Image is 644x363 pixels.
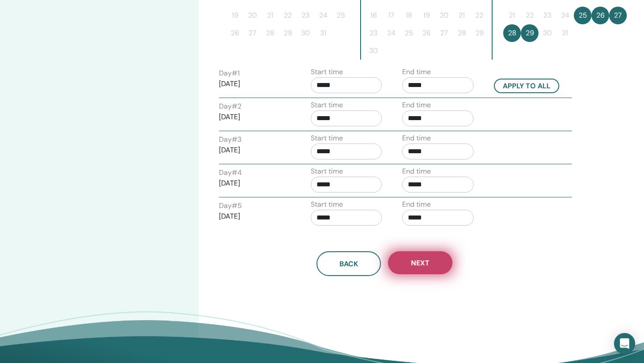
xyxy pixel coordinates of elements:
[382,7,400,24] button: 17
[219,167,242,178] label: Day # 4
[311,67,343,77] label: Start time
[261,7,279,24] button: 21
[226,24,244,42] button: 26
[279,7,297,24] button: 22
[402,199,431,210] label: End time
[503,7,521,24] button: 21
[402,100,431,110] label: End time
[365,42,382,60] button: 30
[314,24,332,42] button: 31
[453,7,471,24] button: 21
[411,258,429,268] span: Next
[521,7,539,24] button: 22
[244,7,261,24] button: 20
[297,24,314,42] button: 30
[435,24,453,42] button: 27
[402,166,431,177] label: End time
[591,7,609,24] button: 26
[311,166,343,177] label: Start time
[219,178,290,189] p: [DATE]
[219,101,241,112] label: Day # 2
[311,199,343,210] label: Start time
[297,7,314,24] button: 23
[316,251,381,276] button: Back
[311,133,343,144] label: Start time
[556,24,574,42] button: 31
[471,24,488,42] button: 29
[400,24,418,42] button: 25
[614,333,635,354] div: Open Intercom Messenger
[494,79,559,93] button: Apply to all
[382,24,400,42] button: 24
[574,7,591,24] button: 25
[339,259,358,268] span: Back
[219,112,290,122] p: [DATE]
[609,7,627,24] button: 27
[400,7,418,24] button: 18
[471,7,488,24] button: 22
[219,79,290,89] p: [DATE]
[261,24,279,42] button: 28
[435,7,453,24] button: 20
[503,24,521,42] button: 28
[418,24,435,42] button: 26
[314,7,332,24] button: 24
[279,24,297,42] button: 29
[226,7,244,24] button: 19
[539,24,556,42] button: 30
[539,7,556,24] button: 23
[219,145,290,155] p: [DATE]
[244,24,261,42] button: 27
[402,133,431,144] label: End time
[219,68,240,79] label: Day # 1
[219,200,242,211] label: Day # 5
[365,7,382,24] button: 16
[521,24,539,42] button: 29
[453,24,471,42] button: 28
[219,211,290,222] p: [DATE]
[365,24,382,42] button: 23
[219,134,241,145] label: Day # 3
[332,7,350,24] button: 25
[311,100,343,110] label: Start time
[418,7,435,24] button: 19
[388,251,452,274] button: Next
[556,7,574,24] button: 24
[402,67,431,77] label: End time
